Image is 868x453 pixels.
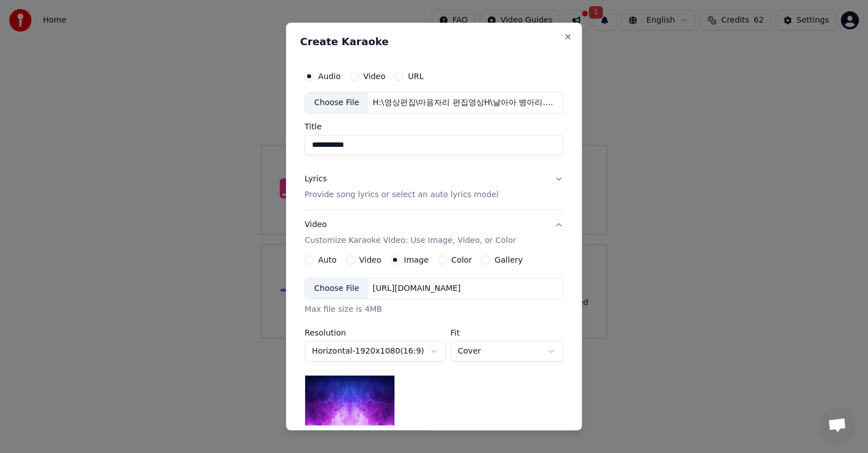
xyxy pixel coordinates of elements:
div: [URL][DOMAIN_NAME] [368,283,466,294]
label: Gallery [494,256,523,264]
label: Fit [450,329,563,337]
label: Auto [318,256,337,264]
h2: Create Karaoke [300,37,568,47]
div: Video [305,219,516,246]
div: H:\영상편집\마음자리 편집영상H\날아아 병아리.MP3 [368,97,561,108]
label: Resolution [305,329,446,337]
div: Max file size is 4MB [305,304,563,315]
label: Title [305,123,563,130]
label: Audio [318,72,341,80]
label: Video [359,256,381,264]
label: URL [408,72,424,80]
label: Video [363,72,385,80]
label: Image [404,256,429,264]
div: Lyrics [305,173,327,185]
div: Choose File [305,278,368,299]
p: Customize Karaoke Video: Use Image, Video, or Color [305,235,516,246]
label: Color [452,256,472,264]
div: Choose File [305,93,368,113]
button: VideoCustomize Karaoke Video: Use Image, Video, or Color [305,210,563,255]
button: LyricsProvide song lyrics or select an auto lyrics model [305,164,563,210]
p: Provide song lyrics or select an auto lyrics model [305,189,498,201]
